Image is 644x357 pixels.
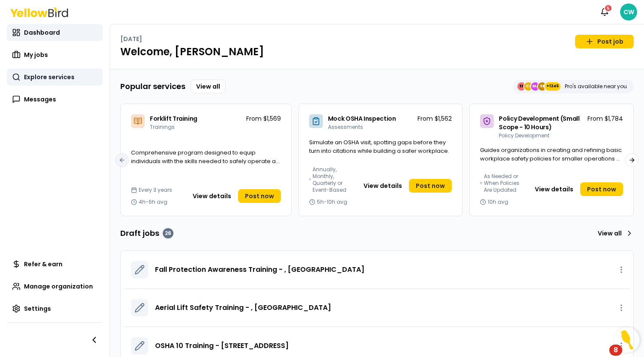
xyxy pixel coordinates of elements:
[120,80,185,92] h3: Popular services
[150,123,175,131] span: Trainings
[7,68,103,86] a: Explore services
[488,199,508,205] span: 10h avg
[188,189,236,203] button: View details
[309,138,449,155] span: Simulate an OSHA visit, spotting gaps before they turn into citations while building a safer work...
[417,114,452,123] p: From $1,562
[24,28,60,37] span: Dashboard
[7,24,103,41] a: Dashboard
[499,114,579,131] span: Policy Development (Small Scope - 10 Hours)
[155,303,331,313] a: Aerial Lift Safety Training - , [GEOGRAPHIC_DATA]
[150,114,197,123] span: Forklift Training
[163,228,173,238] div: 26
[546,82,559,91] span: +1345
[565,83,627,90] p: Pro's available near you
[538,82,546,91] span: SE
[24,73,75,81] span: Explore services
[587,185,616,193] span: Post now
[139,199,167,205] span: 4h-6h avg
[575,35,634,48] a: Post job
[594,226,634,240] a: View all
[416,181,445,190] span: Post now
[317,199,347,205] span: 5h-10h avg
[7,256,103,273] a: Refer & earn
[7,300,103,317] a: Settings
[328,114,396,123] span: Mock OSHA Inspection
[524,82,533,91] span: CE
[24,282,93,291] span: Manage organization
[120,227,173,239] h3: Draft jobs
[531,82,540,91] span: MJ
[24,51,48,59] span: My jobs
[155,341,289,351] a: OSHA 10 Training - [STREET_ADDRESS]
[139,187,172,193] span: Every 3 years
[191,80,226,93] a: View all
[7,91,103,108] a: Messages
[530,182,578,196] button: View details
[7,278,103,295] a: Manage organization
[245,192,274,200] span: Post now
[580,182,623,196] a: Post now
[604,4,612,12] div: 5
[24,260,63,268] span: Refer & earn
[358,179,407,193] button: View details
[24,304,51,313] span: Settings
[409,179,452,193] a: Post now
[246,114,281,123] p: From $1,569
[313,166,352,193] span: Annually, Monthly, Quarterly or Event-Based
[596,3,613,21] button: 5
[480,146,622,171] span: Guides organizations in creating and refining basic workplace safety policies for smaller operati...
[24,95,56,104] span: Messages
[517,82,526,91] span: EE
[120,45,634,59] h1: Welcome, [PERSON_NAME]
[7,46,103,63] a: My jobs
[484,173,522,193] span: As Needed or When Policies Are Updated
[131,149,280,173] span: Comprehensive program designed to equip individuals with the skills needed to safely operate a fo...
[587,114,623,123] p: From $1,784
[620,3,637,21] span: CW
[120,35,142,43] p: [DATE]
[238,189,281,203] a: Post now
[614,327,640,353] button: Open Resource Center, 8 new notifications
[499,132,549,139] span: Policy Development
[155,265,364,275] a: Fall Protection Awareness Training - , [GEOGRAPHIC_DATA]
[328,123,363,131] span: Assessments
